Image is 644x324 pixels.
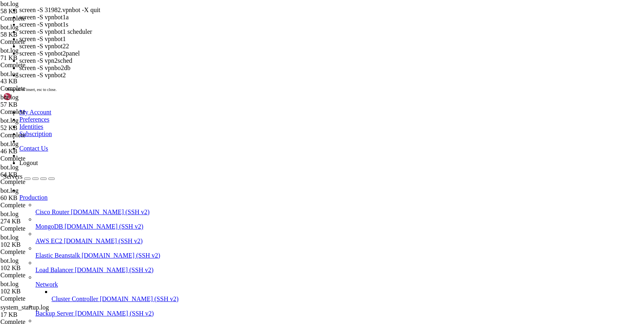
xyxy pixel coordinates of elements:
x-row: 1015913.vpnbo2db ([DATE] 03:46:21) (Detached) [3,57,540,64]
span: bot.log [0,187,80,202]
div: Complete [0,295,80,302]
div: 17 KB [0,311,80,318]
span: bot.log [0,117,80,132]
span: bot.log [0,187,19,194]
div: Complete [0,38,80,45]
x-row: 31982.vpnbot ([DATE] 08:22:25) (Detached) [3,77,540,84]
x-row: 2641108.vpnbot2panel ([DATE] 11:55:26) (Detached) [3,37,540,43]
div: Complete [0,155,80,162]
x-row: root@hiplet-33900:~# screen -ls [3,3,540,10]
span: bot.log [0,47,19,54]
x-row: 1019131.vpn2sched ([DATE] 03:51:04) (Detached) [3,50,540,57]
span: bot.log [0,70,80,85]
div: Complete [0,85,80,92]
div: 71 KB [0,54,80,62]
span: bot.log [0,234,80,248]
span: bot.log [0,94,80,108]
x-row: root@hiplet-33900:~# screen -S 31982.vpnbot -X quit [3,90,540,97]
span: bot.log [0,94,19,101]
span: bot.log [0,164,19,171]
x-row: root@hiplet-33900:~# screen -S [3,177,540,184]
x-row: 91629.pts-0.hiplet-33900 ([DATE] 05:45:43) (Attached) [3,70,540,77]
span: bot.log [0,70,19,77]
div: 58 KB [0,8,80,15]
x-row: 10 Sockets in /run/screen/S-root. [3,84,540,91]
div: 57 KB [0,101,80,108]
div: Complete [0,15,80,22]
div: 46 KB [0,148,80,155]
div: 64 KB [0,171,80,178]
span: bot.log [0,210,80,225]
x-row: 2788619.vpnbot1 ([DATE] 08:46:30) (Detached) [3,124,540,130]
span: bot.log [0,164,80,178]
x-row: 1019299.vpnbot2panel ([DATE] 03:55:43) (Detached) [3,43,540,50]
x-row: 1015621.vpnbot2 ([DATE] 03:36:23) (Detached) [3,157,540,164]
span: bot.log [0,24,19,31]
span: system_startup.log [0,304,49,311]
div: Complete [0,225,80,232]
div: 102 KB [0,288,80,295]
div: Complete [0,132,80,139]
div: Complete [0,272,80,279]
span: bot.log [0,234,19,241]
div: 58 KB [0,31,80,38]
div: 60 KB [0,194,80,202]
x-row: 2966771.vpnbot1a ([DATE] 11:07:45) (Detached) [3,110,540,117]
div: Complete [0,202,80,209]
div: 52 KB [0,124,80,132]
span: bot.log [0,140,80,155]
x-row: 2641108.vpnbot2panel ([DATE] 11:55:26) (Detached) [3,130,540,137]
x-row: 2966553.vpnbot1s ([DATE] 11:04:50) (Detached) [3,117,540,124]
span: bot.log [0,281,19,287]
span: bot.log [0,210,19,217]
span: bot.log [0,257,19,264]
span: bot.log [0,140,19,147]
x-row: 1019131.vpn2sched ([DATE] 03:51:04) (Detached) [3,144,540,151]
div: 43 KB [0,78,80,85]
div: (31, 26) [108,177,111,184]
x-row: root@hiplet-33900:~# screen -ls [3,97,540,104]
span: bot.log [0,47,80,62]
x-row: 9 Sockets in /run/screen/S-root. [3,171,540,177]
x-row: 1015913.vpnbo2db ([DATE] 03:46:21) (Detached) [3,151,540,157]
span: bot.log [0,281,80,295]
x-row: 91629.pts-0.hiplet-33900 ([DATE] 05:45:43) (Detached) [3,164,540,171]
x-row: There are screens on: [3,103,540,110]
div: 102 KB [0,241,80,248]
div: Complete [0,62,80,69]
div: Complete [0,248,80,256]
span: bot.log [0,117,19,124]
span: system_startup.log [0,304,80,318]
div: Complete [0,178,80,186]
x-row: 1019299.vpnbot2panel ([DATE] 03:55:43) (Detached) [3,137,540,144]
x-row: There are screens on: [3,10,540,17]
span: bot.log [0,257,80,272]
div: 274 KB [0,218,80,225]
div: Complete [0,108,80,116]
span: bot.log [0,0,80,15]
x-row: 1015621.vpnbot2 ([DATE] 03:36:23) (Detached) [3,64,540,70]
x-row: 2966771.vpnbot1a ([DATE] 11:07:45) (Detached) [3,17,540,23]
div: 102 KB [0,264,80,272]
x-row: 2966553.vpnbot1s ([DATE] 11:04:50) (Detached) [3,23,540,30]
x-row: 2788619.vpnbot1 ([DATE] 08:46:30) (Detached) [3,30,540,37]
span: bot.log [0,24,80,38]
span: bot.log [0,0,19,7]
